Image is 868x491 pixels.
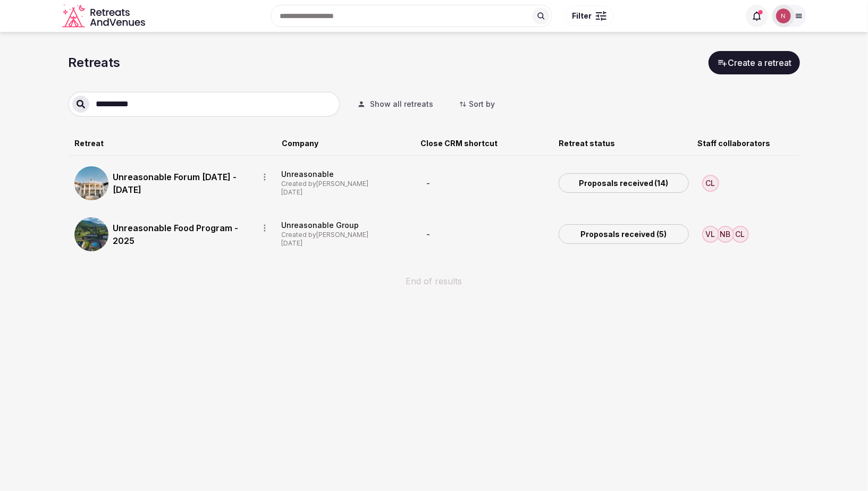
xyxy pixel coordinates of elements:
[420,228,550,241] div: -
[420,177,550,190] div: -
[74,217,108,251] img: Top retreat image for Unreasonable Food Program - 2025
[282,239,412,248] div: [DATE]
[698,139,771,148] span: Staff collaborators
[282,220,412,231] div: Unreasonable Group
[68,262,800,287] div: End of results
[709,51,800,74] button: Create a retreat
[282,231,412,240] div: Created by [PERSON_NAME]
[703,176,718,191] div: CL
[565,6,613,26] button: Filter
[450,92,504,116] button: Sort by
[62,4,147,28] svg: Retreats and Venues company logo
[776,9,791,23] img: Nathalia Bilotti
[282,188,412,197] div: [DATE]
[113,222,250,247] a: Unreasonable Food Program - 2025
[349,92,442,116] button: Show all retreats
[282,169,412,180] div: Unreasonable
[703,227,718,242] div: VL
[370,99,433,109] span: Show all retreats
[113,171,250,196] a: Unreasonable Forum [DATE] - [DATE]
[559,173,689,193] a: Proposals received (14)
[733,227,748,242] div: CL
[282,138,412,149] div: Company
[718,227,733,242] div: NB
[68,54,120,72] h1: Retreats
[62,4,147,28] a: Visit the homepage
[559,138,689,149] div: Retreat status
[559,224,689,244] a: Proposals received (5)
[420,138,551,149] div: Close CRM shortcut
[282,180,412,189] div: Created by [PERSON_NAME]
[572,11,592,21] span: Filter
[74,138,273,149] div: Retreat
[74,166,108,200] img: Top retreat image for Unreasonable Forum 2026 - 2027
